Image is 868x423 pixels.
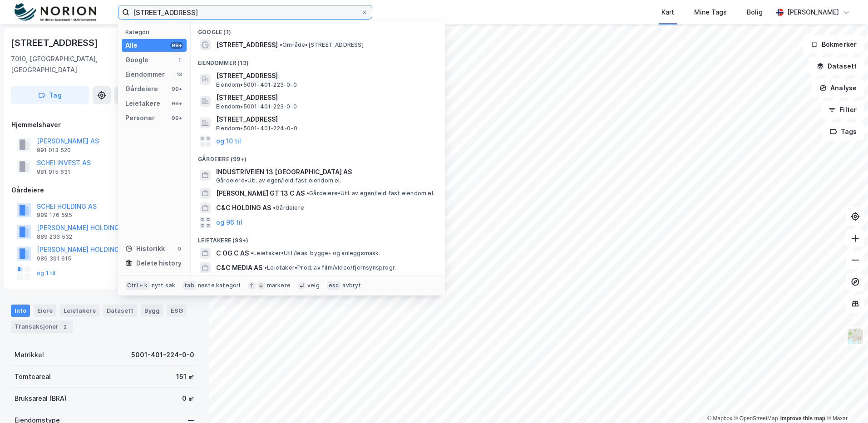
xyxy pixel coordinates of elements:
div: Google [125,54,148,65]
div: 99+ [170,114,183,122]
div: Transaksjoner [11,320,73,333]
div: 991 013 520 [37,147,71,154]
div: Eiendommer [125,69,165,80]
button: Analyse [812,79,864,97]
span: Område • [STREET_ADDRESS] [280,41,364,49]
iframe: Chat Widget [823,379,868,423]
span: • [264,264,267,271]
div: Alle [125,40,138,51]
div: Bruksareal (BRA) [15,393,67,404]
div: Ctrl + k [125,281,150,290]
div: Bolig [747,7,763,18]
span: [STREET_ADDRESS] [216,92,434,103]
span: • [273,204,276,211]
div: Hjemmelshaver [11,119,197,130]
div: 1 [176,56,183,64]
div: Leietakere (99+) [191,230,445,246]
button: Tags [822,123,864,141]
div: Mine Tags [694,7,727,18]
a: Improve this map [780,415,825,422]
div: 99+ [170,85,183,93]
div: 2 [60,322,69,331]
div: 0 ㎡ [182,393,194,404]
div: tab [182,281,196,290]
div: Leietakere [60,305,99,316]
div: Tomteareal [15,371,51,382]
button: Tag [11,86,89,104]
span: Eiendom • 5001-401-223-0-0 [216,81,297,89]
button: og 10 til [216,136,241,147]
span: INDUSTRIVEIEN 13 [GEOGRAPHIC_DATA] AS [216,167,434,177]
div: Gårdeiere [125,84,158,94]
span: Gårdeiere • Utl. av egen/leid fast eiendom el. [306,190,434,197]
div: [PERSON_NAME] [787,7,839,18]
span: Leietaker • Prod. av film/video/fjernsynsprogr. [264,264,396,271]
span: C&C MEDIA AS [216,262,262,273]
input: Søk på adresse, matrikkel, gårdeiere, leietakere eller personer [129,5,361,19]
span: [STREET_ADDRESS] [216,114,434,125]
span: • [306,190,309,197]
img: Z [847,328,864,345]
div: avbryt [342,282,361,289]
span: • [280,41,282,48]
button: Datasett [809,57,864,75]
div: Eiendommer (13) [191,52,445,69]
div: 5001-401-224-0-0 [131,349,194,360]
div: Gårdeiere [11,185,197,196]
div: Matrikkel [15,349,44,360]
div: 981 915 631 [37,168,70,176]
div: Info [11,305,30,316]
button: Filter [821,101,864,119]
div: Historikk [125,243,165,254]
span: Leietaker • Utl./leas. bygge- og anleggsmask. [251,250,380,257]
div: Gårdeiere (99+) [191,148,445,165]
div: markere [267,282,291,289]
div: 0 [176,245,183,252]
button: og 96 til [216,217,242,228]
div: 99+ [170,42,183,49]
div: neste kategori [198,282,241,289]
div: Datasett [103,305,137,316]
div: Eiere [34,305,56,316]
div: 151 ㎡ [176,371,194,382]
div: Delete history [136,258,182,269]
span: [STREET_ADDRESS] [216,70,434,81]
div: 99+ [170,100,183,107]
div: nytt søk [152,282,176,289]
span: C OG C AS [216,248,249,259]
span: Eiendom • 5001-401-223-0-0 [216,103,297,110]
img: norion-logo.80e7a08dc31c2e691866.png [15,3,96,22]
span: Gårdeiere • Utl. av egen/leid fast eiendom el. [216,177,341,184]
button: Bokmerker [803,35,864,54]
div: 13 [176,71,183,78]
span: Gårdeiere [273,204,304,211]
span: C&C HOLDING AS [216,202,271,213]
div: Bygg [141,305,163,316]
span: [PERSON_NAME] GT 13 C AS [216,188,305,199]
div: esc [327,281,341,290]
div: Personer [125,113,155,123]
div: Kart [661,7,674,18]
div: [STREET_ADDRESS] [11,35,100,50]
a: Mapbox [707,415,732,422]
div: ESG [167,305,187,316]
div: Kontrollprogram for chat [823,379,868,423]
div: Kategori [125,29,187,35]
span: [STREET_ADDRESS] [216,39,278,50]
div: Leietakere [125,98,160,109]
a: OpenStreetMap [734,415,778,422]
span: Eiendom • 5001-401-224-0-0 [216,125,297,132]
div: Google (1) [191,21,445,38]
span: • [251,250,253,256]
div: 989 176 595 [37,211,72,219]
div: 7010, [GEOGRAPHIC_DATA], [GEOGRAPHIC_DATA] [11,54,126,75]
div: velg [307,282,320,289]
div: 889 233 532 [37,233,72,241]
div: 989 391 615 [37,255,71,262]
